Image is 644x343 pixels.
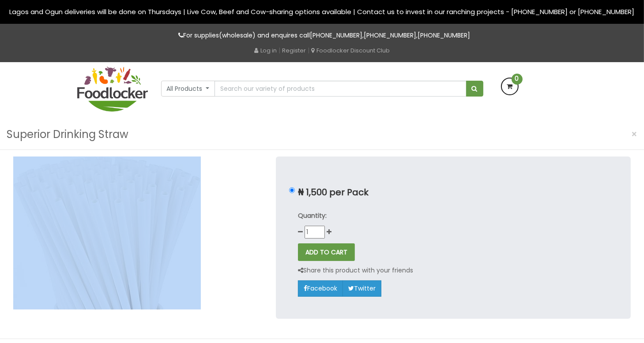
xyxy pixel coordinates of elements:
[289,187,295,193] input: ₦ 1,500 per Pack
[298,265,413,276] p: Share this product with your friends
[311,46,390,55] a: Foodlocker Discount Club
[631,128,637,141] span: ×
[10,7,635,16] span: Lagos and Ogun deliveries will be done on Thursdays | Live Cow, Beef and Cow-sharing options avai...
[215,81,466,97] input: Search our variety of products
[77,30,567,41] p: For supplies(wholesale) and enquires call , ,
[310,31,362,40] a: [PHONE_NUMBER]
[279,46,280,55] span: |
[298,187,609,198] p: ₦ 1,500 per Pack
[13,157,201,309] img: Superior Drinking Straw
[364,31,416,40] a: [PHONE_NUMBER]
[298,243,355,261] button: ADD TO CART
[77,67,148,112] img: FoodLocker
[161,81,215,97] button: All Products
[627,125,642,143] button: Close
[298,280,343,296] a: Facebook
[7,126,128,143] h3: Superior Drinking Straw
[308,46,309,55] span: |
[298,211,327,220] strong: Quantity:
[254,46,277,55] a: Log in
[282,46,306,55] a: Register
[418,31,470,40] a: [PHONE_NUMBER]
[512,74,523,85] span: 0
[343,280,381,296] a: Twitter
